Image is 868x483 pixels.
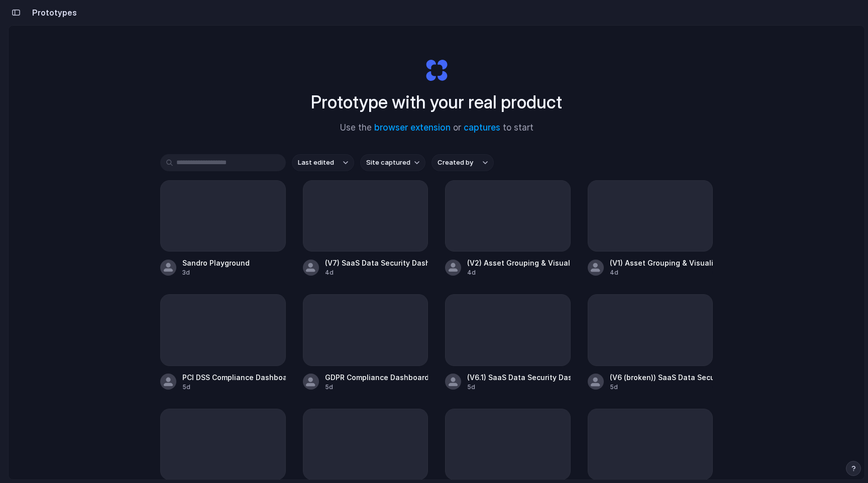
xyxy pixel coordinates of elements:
div: 4d [467,268,571,277]
div: 5d [325,383,428,392]
button: Created by [431,154,494,171]
a: Sandro Playground3d [160,180,286,277]
div: (V7) SaaS Data Security Dashboard [325,258,428,268]
a: (V2) Asset Grouping & Visualization Interface4d [445,180,571,277]
div: GDPR Compliance Dashboard [325,372,428,383]
div: 3d [182,268,250,277]
div: 5d [467,383,571,392]
div: 4d [325,268,428,277]
span: Last edited [298,158,334,168]
div: (V6 (broken)) SaaS Data Security Dashboard [610,372,713,383]
div: 5d [182,383,286,392]
div: PCI DSS Compliance Dashboard [182,372,286,383]
div: 4d [610,268,713,277]
a: captures [464,123,500,133]
a: browser extension [374,123,451,133]
span: Use the or to start [340,122,533,135]
div: 5d [610,383,713,392]
div: (V1) Asset Grouping & Visualization Interface [610,258,713,268]
a: (V1) Asset Grouping & Visualization Interface4d [588,180,713,277]
h1: Prototype with your real product [311,89,562,115]
span: Site captured [366,158,410,168]
a: GDPR Compliance Dashboard5d [303,294,428,391]
button: Last edited [292,154,354,171]
div: (V2) Asset Grouping & Visualization Interface [467,258,571,268]
h2: Prototypes [28,7,77,19]
a: PCI DSS Compliance Dashboard5d [160,294,286,391]
a: (V6 (broken)) SaaS Data Security Dashboard5d [588,294,713,391]
span: Created by [438,158,473,168]
a: (V7) SaaS Data Security Dashboard4d [303,180,428,277]
button: Site captured [360,154,425,171]
div: (V6.1) SaaS Data Security Dashboard [467,372,571,383]
div: Sandro Playground [182,258,250,268]
a: (V6.1) SaaS Data Security Dashboard5d [445,294,571,391]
